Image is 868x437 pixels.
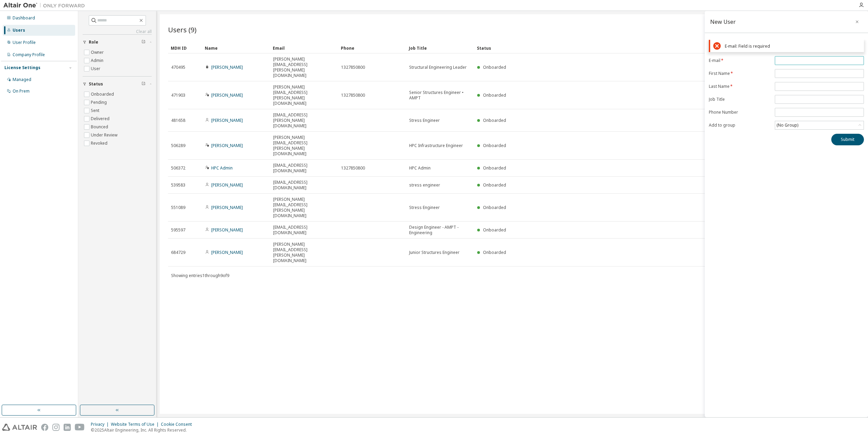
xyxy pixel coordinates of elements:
a: HPC Admin [211,165,233,171]
span: Onboarded [483,249,506,255]
label: Add to group [709,123,771,128]
span: Onboarded [483,165,506,171]
label: E-mail [709,58,771,63]
div: E-mail: Field is required [725,44,861,49]
img: linkedin.svg [64,424,71,431]
label: Bounced [91,123,110,131]
span: 539583 [171,182,185,188]
span: [PERSON_NAME][EMAIL_ADDRESS][PERSON_NAME][DOMAIN_NAME] [273,84,335,106]
div: Cookie Consent [161,422,196,427]
span: Junior Structures Engineer [409,250,460,255]
span: Showing entries 1 through 9 of 9 [171,273,229,278]
label: Phone Number [709,110,771,115]
span: Onboarded [483,143,506,148]
label: Sent [91,107,101,115]
a: [PERSON_NAME] [211,205,243,210]
div: License Settings [4,65,40,70]
span: HPC Admin [409,165,431,171]
a: [PERSON_NAME] [211,117,243,123]
label: Owner [91,48,105,56]
label: Pending [91,98,108,107]
label: User [91,65,102,73]
div: New User [710,19,736,25]
span: Status [89,81,103,87]
a: [PERSON_NAME] [211,227,243,233]
div: Email [273,43,335,53]
div: (No Group) [775,122,799,129]
a: [PERSON_NAME] [211,143,243,148]
img: youtube.svg [75,424,85,431]
div: Phone [341,43,403,53]
label: Onboarded [91,90,115,98]
label: Delivered [91,115,111,123]
span: HPC Infrastructure Engineer [409,143,463,148]
div: (No Group) [775,121,864,129]
span: 1327850800 [341,65,365,70]
span: Onboarded [483,227,506,233]
button: Submit [831,134,864,145]
img: facebook.svg [41,424,48,431]
span: [PERSON_NAME][EMAIL_ADDRESS][PERSON_NAME][DOMAIN_NAME] [273,242,335,263]
a: [PERSON_NAME] [211,64,243,70]
label: First Name [709,71,771,76]
div: Company Profile [13,52,45,58]
span: Users (9) [168,25,197,34]
div: Dashboard [13,15,35,21]
span: [PERSON_NAME][EMAIL_ADDRESS][PERSON_NAME][DOMAIN_NAME] [273,56,335,78]
a: Clear all [83,29,152,34]
span: 471903 [171,93,185,98]
span: 470495 [171,65,185,70]
span: [PERSON_NAME][EMAIL_ADDRESS][PERSON_NAME][DOMAIN_NAME] [273,135,335,157]
img: Altair One [3,2,88,9]
span: 506372 [171,165,185,171]
span: Onboarded [483,182,506,188]
span: 1327850800 [341,93,365,98]
span: [EMAIL_ADDRESS][DOMAIN_NAME] [273,225,335,236]
span: 481658 [171,118,185,123]
div: MDH ID [171,43,199,53]
span: Structural Engineering Leader [409,65,467,70]
label: Revoked [91,139,109,147]
div: On Prem [13,88,30,94]
a: [PERSON_NAME] [211,182,243,188]
span: [EMAIL_ADDRESS][PERSON_NAME][DOMAIN_NAME] [273,112,335,129]
div: Job Title [409,43,471,53]
span: Stress Engineer [409,118,440,123]
a: [PERSON_NAME] [211,249,243,255]
div: Website Terms of Use [111,422,161,427]
span: Senior Structures Engineer • AMPT [409,90,471,101]
div: Name [205,43,267,53]
span: Onboarded [483,205,506,210]
span: 595597 [171,227,185,233]
span: 1327850800 [341,165,365,171]
div: Users [13,28,25,33]
label: Last Name [709,84,771,89]
label: Under Review [91,131,119,139]
button: Role [83,35,152,50]
a: [PERSON_NAME] [211,92,243,98]
div: Managed [13,77,31,82]
label: Job Title [709,97,771,102]
span: [EMAIL_ADDRESS][DOMAIN_NAME] [273,163,335,174]
span: 684729 [171,250,185,255]
button: Status [83,77,152,92]
div: User Profile [13,40,36,45]
label: Admin [91,56,105,65]
div: Status [477,43,821,53]
span: Clear filter [141,39,146,45]
p: © 2025 Altair Engineering, Inc. All Rights Reserved. [91,427,196,433]
span: Onboarded [483,64,506,70]
img: instagram.svg [52,424,60,431]
div: Privacy [91,422,111,427]
span: Role [89,39,98,45]
span: [PERSON_NAME][EMAIL_ADDRESS][PERSON_NAME][DOMAIN_NAME] [273,197,335,218]
span: Onboarded [483,92,506,98]
span: Onboarded [483,117,506,123]
span: 551089 [171,205,185,210]
img: altair_logo.svg [2,424,37,431]
span: [EMAIL_ADDRESS][DOMAIN_NAME] [273,180,335,191]
span: stress engineer [409,182,440,188]
span: Clear filter [141,81,146,87]
span: 506289 [171,143,185,148]
span: Design Engineer - AMPT - Engineering [409,225,471,236]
